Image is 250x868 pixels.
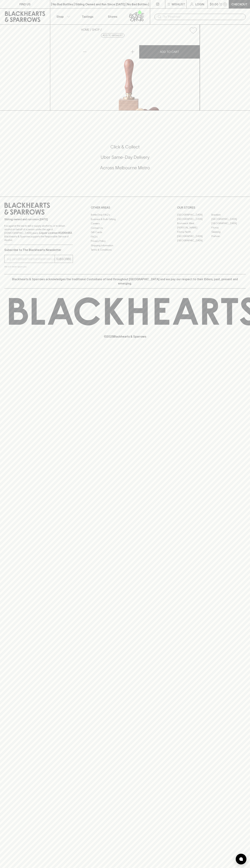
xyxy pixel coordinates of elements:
[177,234,211,238] a: [GEOGRAPHIC_DATA]
[56,257,71,261] p: SUBSCRIBE
[211,217,246,221] a: [GEOGRAPHIC_DATA]
[177,217,211,221] a: [GEOGRAPHIC_DATA]
[177,213,211,217] a: [GEOGRAPHIC_DATA]
[177,225,211,230] a: [PERSON_NAME]
[163,14,243,20] input: Try "Pinot noir"
[39,231,72,234] strong: Liquor License #32064953
[211,230,246,234] a: Geelong
[19,2,31,6] p: FIND US
[7,277,243,286] p: Blackhearts & Sparrows acknowledges the traditional Custodians of land throughout [GEOGRAPHIC_DAT...
[91,213,159,217] a: Bottle Drop FAQ's
[91,205,159,210] p: OTHER AREAS
[108,14,117,19] p: Stores
[188,26,198,35] button: Add to wishlist
[50,9,75,24] button: Shop
[139,45,200,59] button: ADD TO CART
[211,234,246,238] a: Prahran
[91,235,159,239] a: FAQ's
[4,165,246,171] h5: Across Melbourne Metro
[75,9,100,24] a: Tastings
[4,154,246,160] h5: Uber Same-Day Delivery
[177,205,246,210] p: OUR STORES
[4,265,73,268] p: We will never spam you
[172,2,185,6] p: Wishlist
[100,9,125,24] a: Stores
[91,243,159,248] a: Shipping Information
[91,239,159,243] a: Privacy Policy
[211,213,246,217] a: Braddon
[56,14,64,19] p: Shop
[211,225,246,230] a: Fitzroy
[7,256,55,262] input: e.g. jane@blackheartsandsparrows.com.au
[177,238,211,243] a: [GEOGRAPHIC_DATA]
[82,14,93,19] p: Tastings
[4,218,73,221] p: Sibling owned and run since [DATE]
[91,217,159,221] a: Business & Bulk Gifting
[211,221,246,225] a: [GEOGRAPHIC_DATA]
[91,248,159,252] a: Terms & Conditions
[78,37,200,110] img: 34257.png
[224,3,226,5] p: 0
[91,221,159,226] a: Careers
[177,230,211,234] a: Fitzroy North
[231,2,247,6] p: Checkout
[195,2,204,6] p: Login
[210,2,218,6] p: $0.00
[91,226,159,230] a: Contact Us
[160,50,179,54] p: ADD TO CART
[4,144,246,150] h5: Click & Collect
[239,857,243,861] img: bubble-icon
[91,230,159,235] a: Gift Cards
[4,224,73,242] p: It is against the law to sell or supply alcohol to, or to obtain alcohol on behalf of a person un...
[4,248,73,252] p: Subscribe to The Blackhearts Newsletter
[55,255,73,263] button: SUBSCRIBE
[81,28,89,31] a: HOME
[4,130,246,189] div: Call to action block
[101,33,124,38] button: Add to wishlist
[92,28,100,31] a: SHOP
[177,221,211,225] a: Brunswick West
